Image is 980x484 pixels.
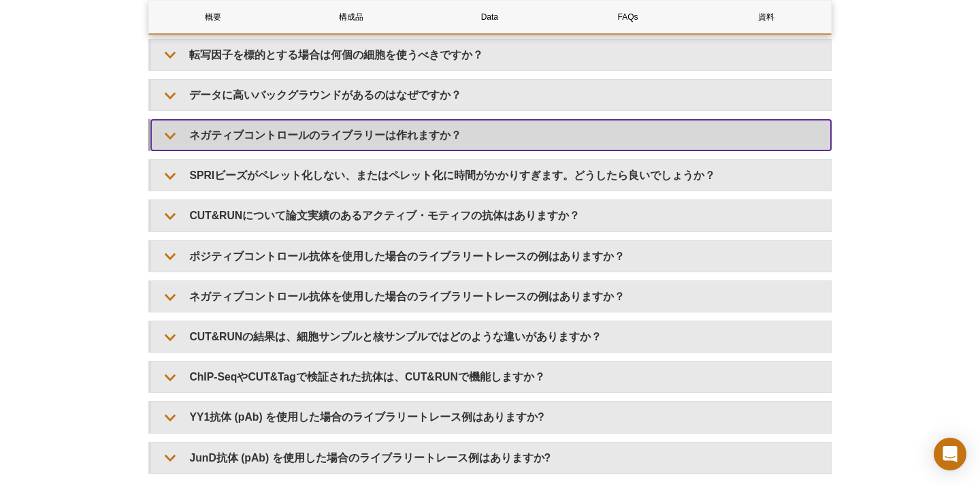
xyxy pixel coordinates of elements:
[151,80,831,110] summary: データに高いバックグラウンドがあるのはなぜですか？
[151,442,831,473] summary: JunD抗体 (pAb) を使用した場合のライブラリートレース例はありますか?
[702,1,830,33] a: 資料
[151,361,831,392] summary: ChIP-SeqやCUT&Tagで検証された抗体は、CUT&RUNで機能しますか？
[151,160,831,191] summary: SPRIビーズがペレット化しない、またはペレット化に時間がかかりすぎます。どうしたら良いでしょうか？
[151,200,831,231] summary: CUT&RUNについて論文実績のあるアクティブ・モティフの抗体はありますか？
[151,241,831,272] summary: ポジティブコントロール抗体を使用した場合のライブラリートレースの例はありますか？
[151,281,831,312] summary: ネガティブコントロール抗体を使用した場合のライブラリートレースの例はありますか？
[425,1,553,33] a: Data
[151,321,831,352] summary: CUT&RUNの結果は、細胞サンプルと核サンプルではどのような違いがありますか？
[287,1,415,33] a: 構成品
[151,120,831,150] summary: ネガティブコントロールのライブラリーは作れますか？
[564,1,692,33] a: FAQs
[934,438,966,470] div: Open Intercom Messenger
[149,1,277,33] a: 概要
[151,402,831,432] summary: YY1抗体 (pAb) を使用した場合のライブラリートレース例はありますか?
[151,39,831,70] summary: 転写因子を標的とする場合は何個の細胞を使うべきですか？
